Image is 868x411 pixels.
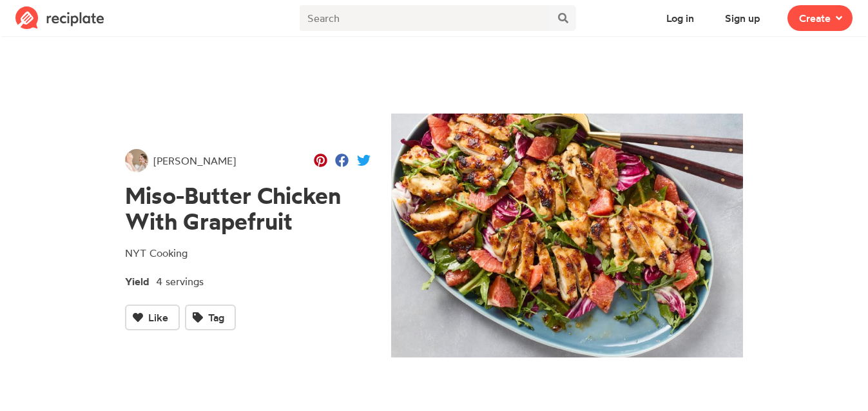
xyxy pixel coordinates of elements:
a: [PERSON_NAME] [125,149,236,172]
h1: Miso-Butter Chicken With Grapefruit [125,183,371,235]
img: Reciplate [15,6,104,30]
span: [PERSON_NAME] [153,153,236,168]
img: Recipe of Miso-Butter Chicken With Grapefruit by Grace Bish [391,114,744,358]
span: Like [148,310,168,325]
button: Create [787,5,853,31]
p: NYT Cooking [125,245,371,261]
input: Search [300,5,550,31]
button: Tag [185,305,236,330]
button: Sign up [713,5,772,31]
span: Create [799,10,831,26]
span: 4 servings [156,275,204,288]
img: User's avatar [125,149,148,172]
span: Tag [208,310,224,325]
span: Yield [125,271,156,289]
button: Log in [655,5,706,31]
button: Like [125,305,180,330]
